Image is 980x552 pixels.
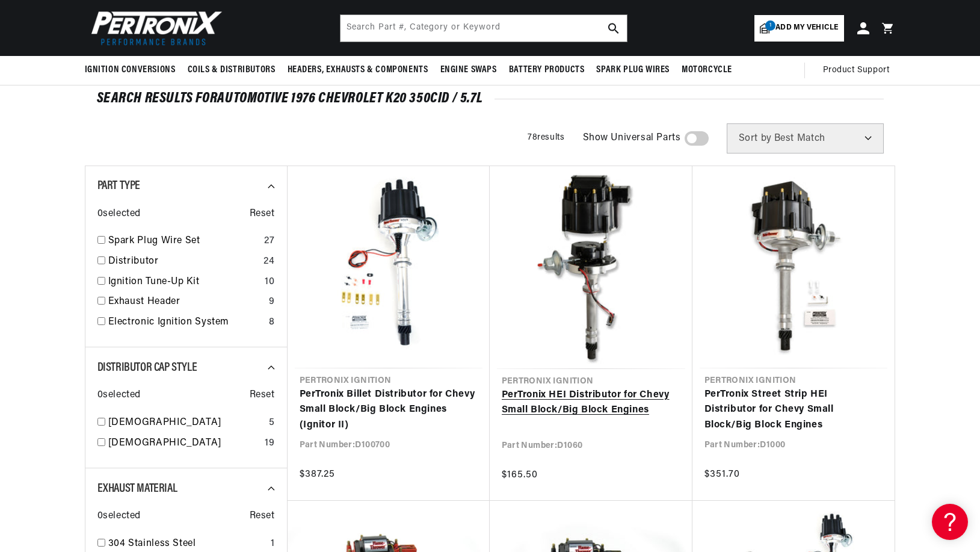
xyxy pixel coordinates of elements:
a: Spark Plug Wire Set [108,234,260,249]
a: PerTronix Street Strip HEI Distributor for Chevy Small Block/Big Block Engines [704,387,883,433]
span: Show Universal Parts [583,131,681,146]
span: Sort by [739,134,772,143]
summary: Spark Plug Wires [590,56,676,84]
span: 1 [765,20,775,31]
span: Reset [250,388,275,403]
span: Battery Products [509,64,585,76]
div: 5 [269,415,275,431]
img: Pertronix [85,7,223,49]
span: Exhaust Material [97,483,177,495]
div: 8 [269,315,275,330]
a: Distributor [108,254,259,270]
span: Headers, Exhausts & Components [288,64,428,76]
a: [DEMOGRAPHIC_DATA] [108,436,260,451]
summary: Coils & Distributors [182,56,282,84]
div: 10 [265,274,274,290]
span: Coils & Distributors [188,64,276,76]
span: Add my vehicle [775,22,838,34]
summary: Battery Products [503,56,591,84]
div: 27 [264,234,274,249]
summary: Headers, Exhausts & Components [282,56,434,84]
span: 0 selected [97,206,141,222]
div: 24 [263,254,274,270]
a: PerTronix HEI Distributor for Chevy Small Block/Big Block Engines [502,388,680,418]
a: 304 Stainless Steel [108,536,266,552]
a: Ignition Tune-Up Kit [108,274,260,290]
div: SEARCH RESULTS FOR Automotive 1976 Chevrolet K20 350cid / 5.7L [97,93,884,105]
div: 19 [265,436,274,451]
span: Distributor Cap Style [97,362,197,374]
input: Search Part #, Category or Keyword [341,15,627,42]
button: search button [600,15,627,42]
a: Exhaust Header [108,294,264,310]
div: 9 [269,294,275,310]
span: Reset [250,206,275,222]
a: Electronic Ignition System [108,315,264,330]
span: Ignition Conversions [85,64,176,76]
span: 78 results [528,133,564,142]
span: Product Support [823,64,890,77]
span: 0 selected [97,509,141,524]
a: PerTronix Billet Distributor for Chevy Small Block/Big Block Engines (Ignitor II) [300,387,478,433]
span: Reset [250,509,275,524]
a: [DEMOGRAPHIC_DATA] [108,415,264,431]
summary: Engine Swaps [434,56,503,84]
div: 1 [271,536,275,552]
summary: Ignition Conversions [85,56,182,84]
select: Sort by [727,123,884,154]
summary: Motorcycle [676,56,738,84]
span: 0 selected [97,388,141,403]
summary: Product Support [823,56,896,85]
span: Motorcycle [682,64,732,76]
span: Part Type [97,180,140,192]
span: Spark Plug Wires [596,64,670,76]
span: Engine Swaps [440,64,497,76]
a: 1Add my vehicle [754,15,843,42]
